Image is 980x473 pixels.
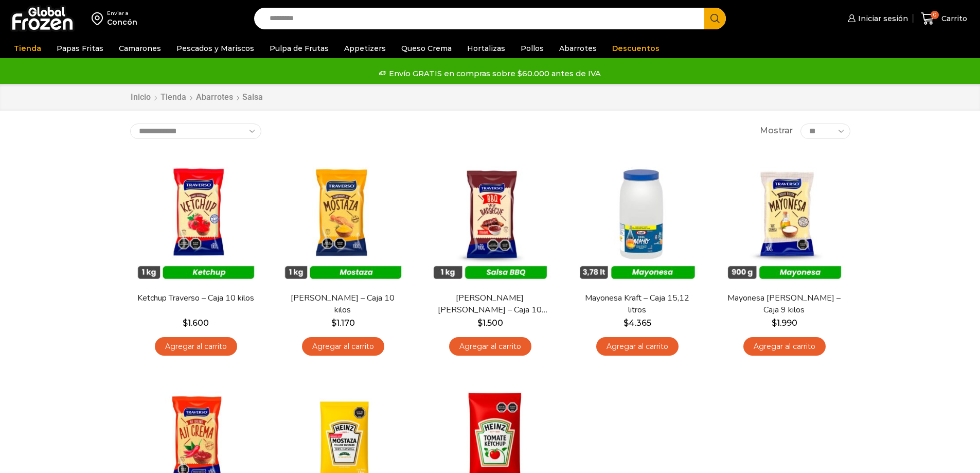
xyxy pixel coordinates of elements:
a: Iniciar sesión [845,8,908,29]
a: Agregar al carrito: “Ketchup Traverso - Caja 10 kilos” [155,337,237,356]
a: Papas Fritas [51,39,109,58]
span: $ [477,318,483,328]
a: Ketchup Traverso – Caja 10 kilos [136,292,255,304]
a: Agregar al carrito: “Salsa Barbacue Traverso - Caja 10 kilos” [449,337,531,356]
select: Pedido de la tienda [130,124,261,139]
a: Hortalizas [462,39,510,58]
a: [PERSON_NAME] – Caja 10 kilos [283,292,402,316]
a: Abarrotes [195,92,234,103]
span: 0 [931,11,939,19]
a: Agregar al carrito: “Mostaza Traverso - Caja 10 kilos” [302,337,384,356]
bdi: 1.500 [477,318,503,328]
span: Carrito [939,13,967,24]
a: Pollos [515,39,549,58]
a: Abarrotes [554,39,602,58]
a: Pulpa de Frutas [264,39,334,58]
a: Queso Crema [396,39,457,58]
a: Camarones [114,39,166,58]
a: Appetizers [339,39,391,58]
span: $ [623,318,629,328]
a: Tienda [160,92,187,103]
span: Mostrar [760,125,793,137]
a: [PERSON_NAME] [PERSON_NAME] – Caja 10 kilos [431,292,549,316]
img: address-field-icon.svg [92,10,107,27]
span: $ [772,318,777,328]
bdi: 4.365 [623,318,651,328]
bdi: 1.170 [331,318,355,328]
div: Enviar a [107,10,137,17]
button: Search button [704,8,726,29]
nav: Breadcrumb [130,92,263,103]
a: Tienda [9,39,46,58]
a: Pescados y Mariscos [171,39,259,58]
span: Iniciar sesión [856,13,908,24]
a: Inicio [130,92,151,103]
span: $ [331,318,336,328]
a: Agregar al carrito: “Mayonesa Traverso - Caja 9 kilos” [743,337,826,356]
a: Agregar al carrito: “Mayonesa Kraft - Caja 15,12 litros” [596,337,679,356]
a: Mayonesa Kraft – Caja 15,12 litros [578,292,696,316]
bdi: 1.990 [772,318,797,328]
bdi: 1.600 [183,318,209,328]
h1: Salsa [242,92,263,102]
a: 0 Carrito [918,7,970,31]
a: Mayonesa [PERSON_NAME] – Caja 9 kilos [725,292,843,316]
a: Descuentos [607,39,665,58]
div: Concón [107,17,137,27]
span: $ [183,318,188,328]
